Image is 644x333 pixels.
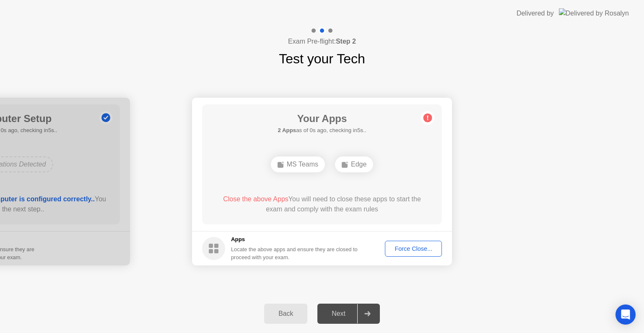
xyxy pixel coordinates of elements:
div: Edge [335,156,373,172]
img: Delivered by Rosalyn [559,8,629,18]
div: Open Intercom Messenger [615,304,636,325]
h5: as of 0s ago, checking in5s.. [278,126,366,135]
span: Close the above Apps [223,195,288,203]
div: Locate the above apps and ensure they are closed to proceed with your exam. [231,245,358,261]
div: Back [267,310,305,317]
b: Step 2 [336,38,356,45]
b: 2 Apps [278,127,296,133]
h1: Test your Tech [279,49,365,69]
div: Next [320,310,357,317]
h1: Your Apps [278,111,366,126]
div: MS Teams [271,156,325,172]
button: Back [264,304,307,324]
h5: Apps [231,235,358,244]
button: Next [317,304,380,324]
div: You will need to close these apps to start the exam and comply with the exam rules [214,194,430,214]
div: Force Close... [388,245,439,252]
h4: Exam Pre-flight: [288,36,356,47]
button: Force Close... [385,241,442,257]
div: Delivered by [517,8,554,18]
